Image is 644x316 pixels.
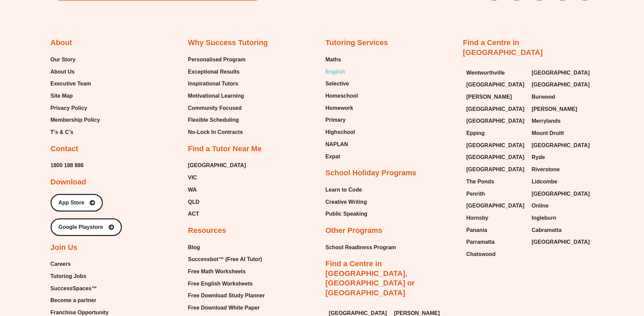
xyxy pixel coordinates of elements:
h2: Download [51,177,86,187]
a: Expat [326,152,358,162]
span: ACT [188,209,199,219]
span: Primary [326,115,346,125]
a: [GEOGRAPHIC_DATA] [466,201,525,211]
a: Free Math Worksheets [188,266,269,277]
span: [GEOGRAPHIC_DATA] [532,68,590,78]
span: Lidcombe [532,177,557,187]
span: Free Math Worksheets [188,266,246,277]
span: Ingleburn [532,213,556,223]
span: Wentworthville [466,68,505,78]
span: Maths [326,55,341,65]
span: Tutoring Jobs [51,271,86,281]
a: [GEOGRAPHIC_DATA] [188,160,246,171]
a: WA [188,185,246,195]
a: [GEOGRAPHIC_DATA] [466,104,525,114]
span: Our Story [51,55,76,65]
span: Expat [326,152,341,162]
a: QLD [188,197,246,207]
a: [GEOGRAPHIC_DATA] [532,189,590,199]
a: Online [532,201,590,211]
a: Find a Centre in [GEOGRAPHIC_DATA], [GEOGRAPHIC_DATA] or [GEOGRAPHIC_DATA] [326,259,415,297]
a: Mount Druitt [532,128,590,138]
a: [GEOGRAPHIC_DATA] [466,164,525,175]
a: [GEOGRAPHIC_DATA] [466,80,525,90]
a: App Store [51,194,103,212]
a: Successbot™ (Free AI Tutor) [188,254,269,264]
span: Free English Worksheets [188,279,253,289]
a: Exceptional Results [188,67,246,77]
span: Ryde [532,152,545,162]
iframe: Chat Widget [531,239,644,316]
a: Public Speaking [326,209,368,219]
a: Riverstone [532,164,590,175]
span: Epping [466,128,485,138]
span: [GEOGRAPHIC_DATA] [532,189,590,199]
a: Selective [326,79,358,89]
span: Chatswood [466,249,496,259]
a: [PERSON_NAME] [532,104,590,114]
a: [GEOGRAPHIC_DATA] [532,68,590,78]
span: Personalised Program [188,55,246,65]
a: Wentworthville [466,68,525,78]
span: Selective [326,79,349,89]
h2: Find a Tutor Near Me [188,144,262,154]
span: Highschool [326,127,355,137]
a: VIC [188,173,246,183]
a: Site Map [51,91,100,101]
h2: School Holiday Programs [326,168,417,178]
a: Parramatta [466,237,525,247]
a: NAPLAN [326,139,358,150]
span: [GEOGRAPHIC_DATA] [466,201,525,211]
a: Homework [326,103,358,113]
span: Panania [466,225,487,235]
a: Executive Team [51,79,100,89]
span: Penrith [466,189,485,199]
span: Careers [51,259,71,269]
a: English [326,67,358,77]
a: SuccessSpaces™ [51,283,109,294]
h2: About [51,38,72,48]
a: School Readiness Program [326,242,396,253]
a: Tutoring Jobs [51,271,109,281]
span: No-Lock In Contracts [188,127,243,137]
span: About Us [51,67,75,77]
a: Learn to Code [326,185,368,195]
a: ACT [188,209,246,219]
a: 1800 188 886 [51,160,84,171]
span: Online [532,201,549,211]
a: Inspirational Tutors [188,79,246,89]
span: English [326,67,345,77]
a: About Us [51,67,100,77]
a: Ryde [532,152,590,162]
span: Flexible Scheduling [188,115,239,125]
span: Google Playstore [58,224,103,230]
span: [GEOGRAPHIC_DATA] [466,140,525,151]
a: Merrylands [532,116,590,126]
a: Ingleburn [532,213,590,223]
span: Homework [326,103,353,113]
a: Maths [326,55,358,65]
a: Highschool [326,127,358,137]
a: Membership Policy [51,115,100,125]
span: Cabramatta [532,225,562,235]
a: Homeschool [326,91,358,101]
a: No-Lock In Contracts [188,127,246,137]
span: Become a partner [51,295,96,305]
a: Burwood [532,92,590,102]
a: Primary [326,115,358,125]
span: Burwood [532,92,555,102]
span: Merrylands [532,116,560,126]
a: [GEOGRAPHIC_DATA] [466,152,525,162]
span: Parramatta [466,237,495,247]
a: Creative Writing [326,197,368,207]
span: Blog [188,242,200,253]
a: Careers [51,259,109,269]
a: Google Playstore [51,218,122,236]
h2: Why Success Tutoring [188,38,268,48]
a: [GEOGRAPHIC_DATA] [532,140,590,151]
span: [GEOGRAPHIC_DATA] [466,164,525,175]
a: Panania [466,225,525,235]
